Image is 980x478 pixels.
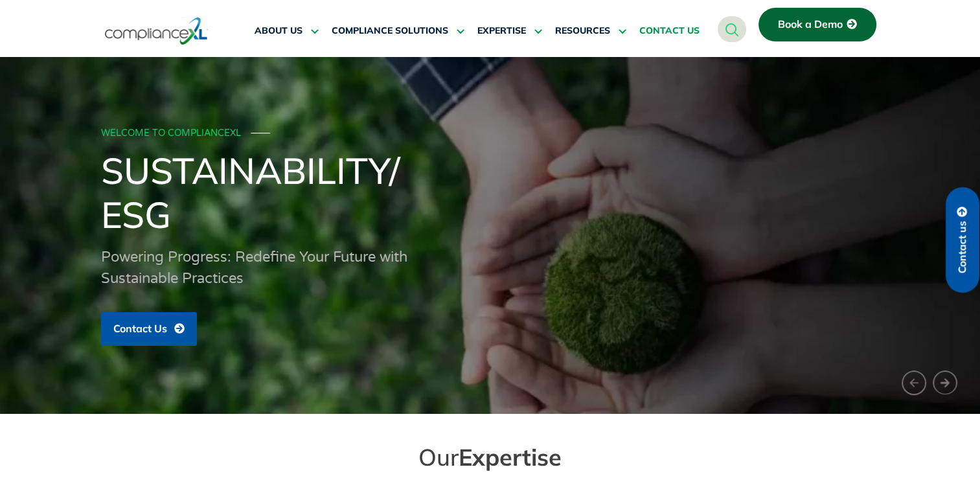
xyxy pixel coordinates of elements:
[255,16,319,47] a: ABOUT US
[718,16,746,42] a: navsearch-button
[639,16,700,47] a: CONTACT US
[128,442,853,472] h2: Our
[332,25,448,37] span: COMPLIANCE SOLUTIONS
[101,128,874,139] div: WELCOME TO COMPLIANCEXL
[255,25,302,37] span: ABOUT US
[251,128,270,139] span: ───
[459,442,562,472] span: Expertise
[105,16,208,46] img: logo-one.svg
[113,323,167,335] span: Contact Us
[758,8,876,41] a: Book a Demo
[778,19,843,30] span: Book a Demo
[477,16,542,47] a: EXPERTISE
[101,312,197,346] a: Contact Us
[101,148,878,236] h1: Sustainability/ ESG
[639,25,700,37] span: CONTACT US
[957,221,968,273] span: Contact us
[332,16,464,47] a: COMPLIANCE SOLUTIONS
[946,187,979,293] a: Contact us
[101,249,407,287] span: Powering Progress: Redefine Your Future with Sustainable Practices
[477,25,526,37] span: EXPERTISE
[555,25,610,37] span: RESOURCES
[555,16,626,47] a: RESOURCES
